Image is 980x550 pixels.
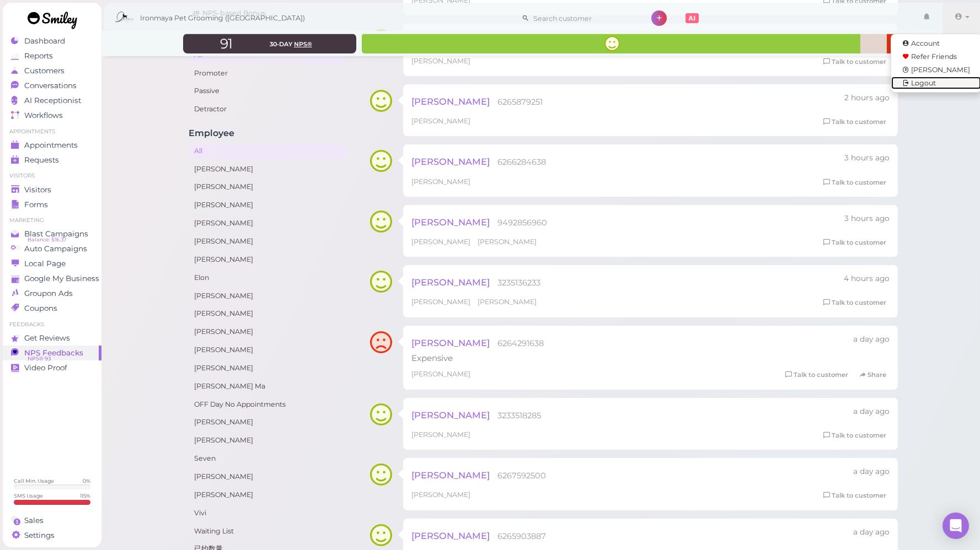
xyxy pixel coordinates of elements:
[189,101,348,117] a: Detractor
[856,369,890,381] a: Share
[411,530,490,541] span: [PERSON_NAME]
[189,306,348,321] a: [PERSON_NAME]
[3,93,101,108] a: AI Receptionist
[189,397,348,412] a: OFF Day No Appointments
[411,96,490,107] span: [PERSON_NAME]
[189,360,348,376] a: [PERSON_NAME]
[294,40,312,48] span: NPS®
[497,338,544,348] span: 6264291638
[189,469,348,484] a: [PERSON_NAME]
[24,200,48,209] span: Forms
[411,409,490,420] span: [PERSON_NAME]
[3,217,101,224] li: Marketing
[3,182,101,197] a: Visitors
[24,229,88,239] span: Blast Campaigns
[411,57,470,65] span: [PERSON_NAME]
[911,52,957,61] span: Refer Friends
[189,161,348,177] a: [PERSON_NAME]
[497,97,543,107] span: 6265879251
[189,66,348,81] a: Promoter
[189,234,348,249] a: [PERSON_NAME]
[3,197,101,212] a: Forms
[497,278,540,288] span: 3235136233
[853,334,890,345] div: 08/27 03:38pm
[189,143,348,159] a: All
[3,48,101,63] a: Reports
[3,108,101,123] a: Workflows
[189,433,348,448] a: [PERSON_NAME]
[497,411,541,420] span: 3233518285
[189,505,348,521] a: Vivi
[3,360,101,375] a: Video Proof
[28,354,51,363] span: NPS® 93
[24,289,73,298] span: Groupon Ads
[189,451,348,466] a: Seven
[24,274,99,283] span: Google My Business
[3,513,101,528] a: Sales
[3,172,101,180] li: Visitors
[411,352,890,364] div: Expensive
[853,527,890,538] div: 08/27 02:19pm
[24,304,57,313] span: Coupons
[189,179,348,195] a: [PERSON_NAME]
[3,256,101,271] a: Local Page
[3,271,101,286] a: Google My Business
[24,51,53,61] span: Reports
[411,370,470,378] span: [PERSON_NAME]
[24,531,55,540] span: Settings
[411,430,470,439] span: [PERSON_NAME]
[3,286,101,301] a: Groupon Ads
[411,117,470,125] span: [PERSON_NAME]
[3,331,101,346] a: Get Reviews
[3,128,101,136] li: Appointments
[844,273,890,284] div: 08/28 12:48pm
[3,153,101,168] a: Requests
[820,177,890,188] a: Talk to customer
[24,36,65,46] span: Dashboard
[820,297,890,309] a: Talk to customer
[411,217,490,228] span: [PERSON_NAME]
[497,218,547,228] span: 9492856960
[478,298,537,306] span: [PERSON_NAME]
[3,301,101,316] a: Coupons
[820,430,890,441] a: Talk to customer
[844,213,890,224] div: 08/28 01:27pm
[24,111,63,120] span: Workflows
[220,35,232,52] span: 91
[189,414,348,430] a: [PERSON_NAME]
[140,3,305,34] span: Ironmaya Pet Grooming ([GEOGRAPHIC_DATA])
[3,227,101,241] a: Blast Campaigns Balance: $16.37
[24,155,59,165] span: Requests
[411,490,470,499] span: [PERSON_NAME]
[24,81,77,90] span: Conversations
[820,490,890,502] a: Talk to customer
[24,363,67,373] span: Video Proof
[3,63,101,78] a: Customers
[820,56,890,68] a: Talk to customer
[189,487,348,503] a: [PERSON_NAME]
[24,333,70,343] span: Get Reviews
[24,244,87,254] span: Auto Campaigns
[411,337,490,348] span: [PERSON_NAME]
[189,379,348,394] a: [PERSON_NAME] Ma
[189,324,348,339] a: [PERSON_NAME]
[478,238,537,246] span: [PERSON_NAME]
[3,138,101,153] a: Appointments
[24,141,78,150] span: Appointments
[24,259,66,268] span: Local Page
[942,513,969,539] div: Open Intercom Messenger
[411,470,490,481] span: [PERSON_NAME]
[3,78,101,93] a: Conversations
[189,524,348,539] a: Waiting List
[80,492,90,499] div: 115 %
[411,238,472,246] span: [PERSON_NAME]
[820,237,890,249] a: Talk to customer
[189,288,348,304] a: [PERSON_NAME]
[24,96,81,105] span: AI Receptionist
[14,477,54,484] div: Call Min. Usage
[820,116,890,128] a: Talk to customer
[411,177,470,186] span: [PERSON_NAME]
[24,348,83,358] span: NPS Feedbacks
[189,342,348,358] a: [PERSON_NAME]
[3,241,101,256] a: Auto Campaigns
